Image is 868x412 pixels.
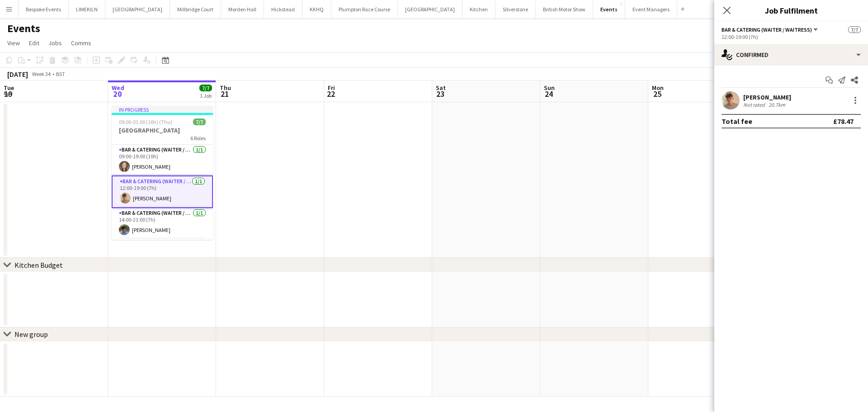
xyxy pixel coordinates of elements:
[625,0,677,18] button: Event Managers
[434,89,446,99] span: 23
[218,89,231,99] span: 21
[4,37,24,49] a: View
[112,126,213,134] h3: [GEOGRAPHIC_DATA]
[2,89,14,99] span: 19
[398,0,462,18] button: [GEOGRAPHIC_DATA]
[722,26,812,33] span: Bar & Catering (Waiter / waitress)
[14,330,48,339] div: New group
[112,175,213,208] app-card-role: Bar & Catering (Waiter / waitress)1/112:00-19:00 (7h)[PERSON_NAME]
[462,0,495,18] button: Kitchen
[110,89,124,99] span: 20
[67,37,95,49] a: Comms
[767,101,787,108] div: 20.7km
[542,89,555,99] span: 24
[495,0,536,18] button: Silverstone
[7,39,20,47] span: View
[593,0,625,18] button: Events
[220,84,231,92] span: Thu
[436,84,446,92] span: Sat
[199,85,212,91] span: 7/7
[328,84,335,92] span: Fri
[4,84,14,92] span: Tue
[722,26,819,33] button: Bar & Catering (Waiter / waitress)
[56,71,65,77] div: BST
[190,135,206,142] span: 6 Roles
[722,33,861,40] div: 12:00-19:00 (7h)
[200,92,212,99] div: 1 Job
[112,84,124,92] span: Wed
[105,0,170,18] button: [GEOGRAPHIC_DATA]
[193,118,206,125] span: 7/7
[264,0,302,18] button: Hickstead
[71,39,91,47] span: Comms
[302,0,331,18] button: KKHQ
[652,84,664,92] span: Mon
[743,101,767,108] div: Not rated
[19,0,69,18] button: Bespoke Events
[45,37,66,49] a: Jobs
[30,71,52,77] span: Week 34
[7,22,40,35] h1: Events
[326,89,335,99] span: 22
[714,5,868,16] h3: Job Fulfilment
[14,260,63,270] div: Kitchen Budget
[170,0,221,18] button: Millbridge Court
[331,0,398,18] button: Plumpton Race Course
[833,117,854,126] div: £78.47
[112,145,213,175] app-card-role: Bar & Catering (Waiter / waitress)1/109:00-19:00 (10h)[PERSON_NAME]
[7,70,28,79] div: [DATE]
[112,106,213,240] app-job-card: In progress09:00-01:00 (16h) (Thu)7/7[GEOGRAPHIC_DATA]6 RolesBar & Catering (Waiter / waitress)1/...
[69,0,105,18] button: LIMEKILN
[221,0,264,18] button: Morden Hall
[29,39,39,47] span: Edit
[848,26,861,33] span: 7/7
[48,39,62,47] span: Jobs
[743,93,791,101] div: [PERSON_NAME]
[722,117,752,126] div: Total fee
[536,0,593,18] button: British Motor Show
[714,44,868,66] div: Confirmed
[119,118,172,125] span: 09:00-01:00 (16h) (Thu)
[112,106,213,113] div: In progress
[544,84,555,92] span: Sun
[25,37,43,49] a: Edit
[651,89,664,99] span: 25
[112,208,213,239] app-card-role: Bar & Catering (Waiter / waitress)1/114:00-21:00 (7h)[PERSON_NAME]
